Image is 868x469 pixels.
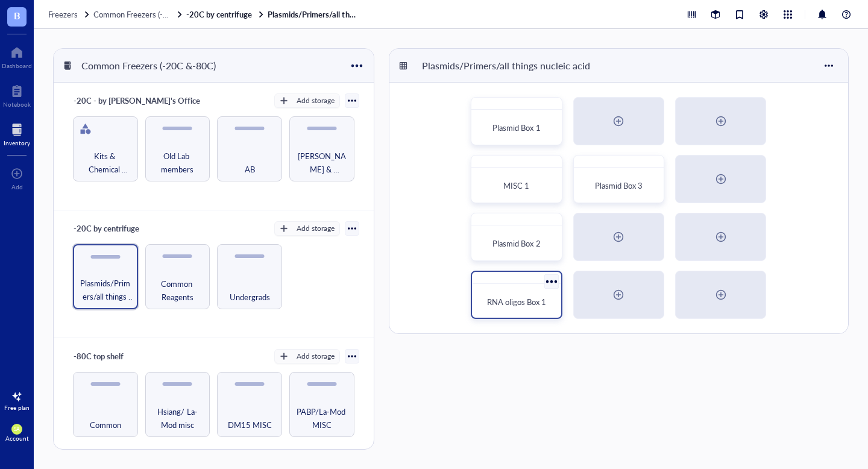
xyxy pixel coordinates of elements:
span: MISC 1 [503,180,529,191]
button: Add storage [274,93,340,108]
span: PABP/La-Mod MISC [295,405,349,432]
div: Add storage [297,223,335,234]
span: Plasmid Box 3 [595,180,643,191]
a: -20C by centrifugePlasmids/Primers/all things nucleic acid [186,9,358,20]
span: Common Freezers (-20C &-80C) [93,8,205,20]
span: Hsiang/ La-Mod misc [151,405,205,432]
span: B [14,8,20,23]
span: RNA oligos Box 1 [487,296,546,307]
div: -20C - by [PERSON_NAME]'s Office [68,92,206,109]
span: AB [245,163,255,176]
div: Notebook [3,101,31,108]
span: DM15 MISC [228,418,272,432]
a: Notebook [3,81,31,108]
span: SA [14,426,20,432]
div: -20C by centrifuge [68,220,145,237]
a: Freezers [48,9,91,20]
div: Plasmids/Primers/all things nucleic acid [417,55,596,76]
span: Freezers [48,8,78,20]
span: Old Lab members [151,150,205,176]
span: Kits & Chemical Reagents [78,150,133,176]
span: Undergrads [230,291,270,304]
div: Add storage [297,95,335,106]
span: Common Reagents [151,277,205,304]
div: Account [5,435,29,442]
span: [PERSON_NAME] & [PERSON_NAME] [295,150,349,176]
div: -80C top shelf [68,348,140,365]
div: Add [11,183,23,190]
div: Add storage [297,351,335,362]
span: Plasmid Box 1 [492,122,540,133]
a: Inventory [4,120,30,146]
span: Plasmids/Primers/all things nucleic acid [79,277,132,303]
a: Common Freezers (-20C &-80C) [93,9,184,20]
span: Common [90,418,121,432]
div: Inventory [4,139,30,146]
a: Dashboard [2,43,32,69]
div: Free plan [4,404,30,411]
button: Add storage [274,221,340,236]
div: Dashboard [2,62,32,69]
button: Add storage [274,349,340,364]
span: Plasmid Box 2 [492,238,540,249]
div: Common Freezers (-20C &-80C) [76,55,221,76]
